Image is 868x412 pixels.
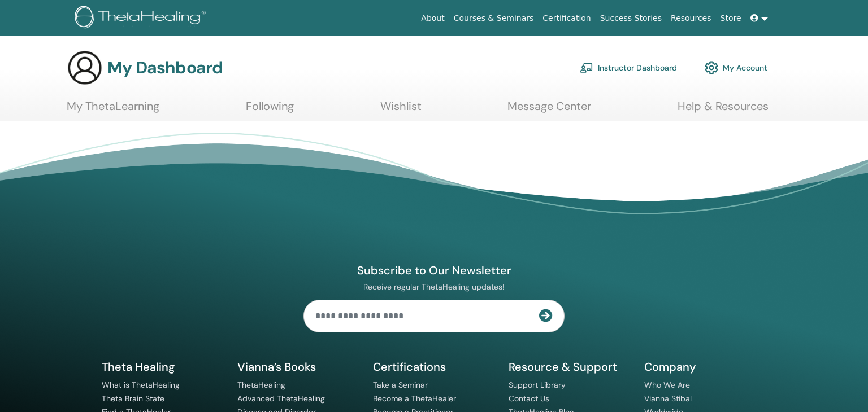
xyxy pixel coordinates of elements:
a: About [416,8,449,29]
a: Advanced ThetaHealing [237,393,325,404]
a: Support Library [509,380,566,390]
a: Message Center [507,99,591,121]
a: Take a Seminar [373,380,428,390]
a: What is ThetaHealing [102,380,180,390]
h4: Subscribe to Our Newsletter [303,263,565,278]
img: cog.svg [705,58,718,77]
a: ThetaHealing [237,380,285,390]
a: Success Stories [596,8,666,29]
a: Contact Us [509,393,549,404]
img: logo.png [75,6,210,31]
img: chalkboard-teacher.svg [580,63,593,73]
a: Who We Are [644,380,690,390]
a: Store [716,8,746,29]
h5: Theta Healing [102,360,224,374]
a: Help & Resources [678,99,769,121]
a: Wishlist [380,99,422,121]
a: Certification [538,8,595,29]
h5: Resource & Support [509,360,631,374]
a: Instructor Dashboard [580,55,677,80]
a: My ThetaLearning [67,99,159,121]
a: Vianna Stibal [644,393,692,404]
a: Courses & Seminars [449,8,539,29]
img: generic-user-icon.jpg [67,50,103,86]
p: Receive regular ThetaHealing updates! [303,282,565,292]
h5: Certifications [373,360,495,374]
a: Following [246,99,294,121]
h3: My Dashboard [107,58,223,78]
a: Resources [666,8,716,29]
a: Theta Brain State [102,393,164,404]
a: My Account [705,55,767,80]
h5: Vianna’s Books [237,360,359,374]
a: Become a ThetaHealer [373,393,456,404]
h5: Company [644,360,766,374]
